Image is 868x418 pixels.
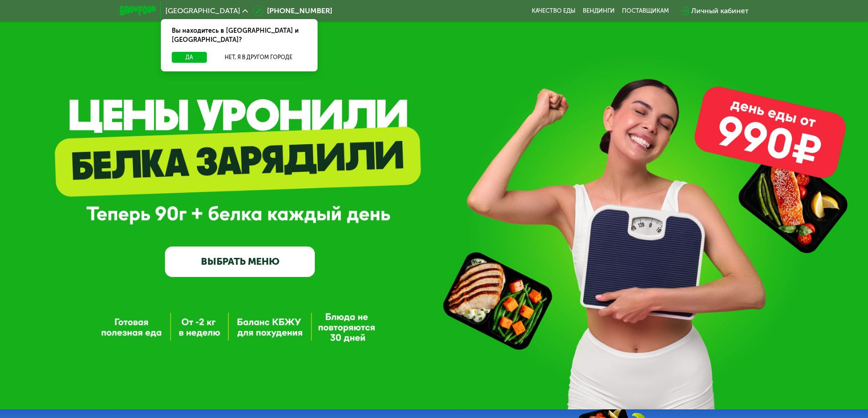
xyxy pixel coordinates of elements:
a: [PHONE_NUMBER] [252,5,332,16]
button: Нет, я в другом городе [211,52,307,63]
a: Вендинги [583,7,615,15]
div: поставщикам [622,7,669,15]
span: [GEOGRAPHIC_DATA] [165,7,240,15]
a: Качество еды [532,7,575,15]
a: ВЫБРАТЬ МЕНЮ [165,247,315,277]
div: Личный кабинет [691,5,749,16]
button: Да [172,52,207,63]
div: Вы находитесь в [GEOGRAPHIC_DATA] и [GEOGRAPHIC_DATA]? [161,19,318,52]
